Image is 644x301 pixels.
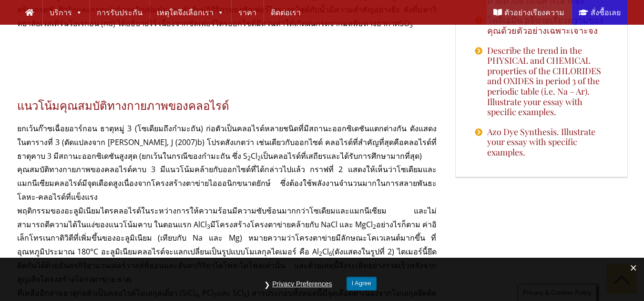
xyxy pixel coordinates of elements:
[50,7,72,18] font: บริการ
[504,7,564,18] font: ตัวอย่างเรียงความ
[17,219,437,257] font: อย่างไรก็ตาม ค่าอิเล็กโทรเนกาติวิตีที่เพิ่มขึ้นของอะลูมิเนียม (เทียบกับ Na และ Mg) หมายความว่าโคร...
[329,250,332,258] font: 6
[347,277,377,291] button: I Agree
[97,7,143,18] font: การรับประกัน
[238,7,256,18] font: ราคา
[487,46,608,117] a: Describe the trend in the PHYSICAL and CHEMICAL properties of the CHLORIDES and OXIDES in period ...
[17,97,229,113] font: แนวโน้มคุณสมบัติทางกายภาพของคลอไรด์
[157,7,214,18] font: เหตุใดจึงเลือกเรา
[322,246,329,257] font: Cl
[487,127,608,158] a: Azo Dye Synthesis. Illustrate your essay with specific examples.
[373,223,376,231] font: 2
[591,7,621,18] font: สั่งซื้อเลย
[207,223,210,231] font: 3
[17,164,437,202] font: คุณสมบัติทางกายภาพของคลอไรด์คาบ 3 มีแนวโน้มคล้ายกับออกไซด์ที่ได้กล่าวไปแล้ว กราฟที่ 2 แสดงให้เห็น...
[409,21,413,29] font: 3
[17,123,437,161] font: ยกเว้นก๊าซเฉื่อยอาร์กอน ธาตุหมู่ 3 (โซเดียมถึงกำมะถัน) ก่อตัวเป็นคลอไรด์หลายชนิดที่มีสถานะออกซิเด...
[267,277,337,291] button: Privacy Preferences
[257,154,261,162] font: 2
[319,250,322,258] font: 2
[247,154,251,162] font: 2
[251,151,257,161] font: Cl
[210,219,373,230] font: มีโครงสร้างโครงตาข่ายคล้ายกับ NaCl และ MgCl
[487,14,603,36] font: โพลีเอมีน อธิบายเรียงความของคุณด้วยตัวอย่างเฉพาะเจาะจง
[17,205,437,230] font: พฤติกรรมของอะลูมิเนียมไตรคลอไรด์ในระหว่างการให้ความร้อนมีความซับซ้อนมากกว่าโซเดียมและแมกนีเซียม แ...
[487,15,608,36] a: โพลีเอมีน อธิบายเรียงความของคุณด้วยตัวอย่างเฉพาะเจาะจง
[261,151,422,161] font: เป็นคลอไรด์ที่เสถียรและได้รับการศึกษามากที่สุด)
[271,7,301,18] font: ติดต่อเรา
